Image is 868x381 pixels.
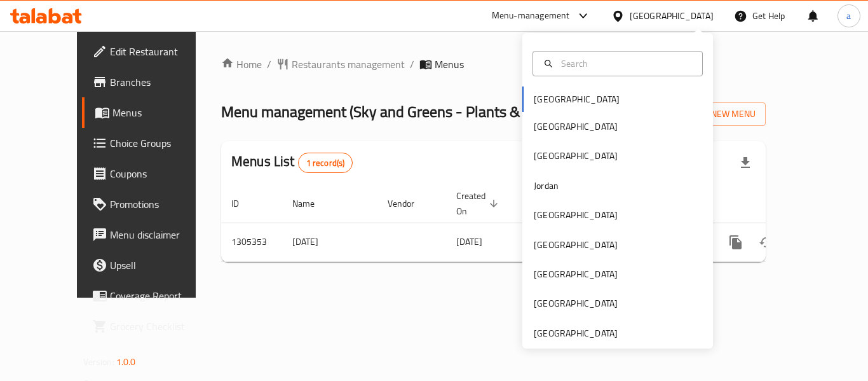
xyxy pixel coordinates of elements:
[410,57,414,72] li: /
[110,227,212,242] span: Menu disclaimer
[82,189,222,219] a: Promotions
[82,97,222,128] a: Menus
[534,296,618,310] div: [GEOGRAPHIC_DATA]
[751,227,782,258] button: Change Status
[282,223,377,261] td: [DATE]
[435,57,464,72] span: Menus
[298,153,353,173] div: Total records count
[534,149,618,163] div: [GEOGRAPHIC_DATA]
[82,250,222,281] a: Upsell
[492,8,570,24] div: Menu-management
[534,267,618,281] div: [GEOGRAPHIC_DATA]
[276,57,405,72] a: Restaurants management
[534,208,618,222] div: [GEOGRAPHIC_DATA]
[82,36,222,67] a: Edit Restaurant
[231,196,255,211] span: ID
[721,227,751,258] button: more
[292,57,405,72] span: Restaurants management
[221,97,579,126] span: Menu management ( Sky and Greens - Plants & Flowers )
[556,57,695,71] input: Search
[221,57,766,72] nav: breadcrumb
[221,223,282,261] td: 1305353
[82,311,222,342] a: Grocery Checklist
[110,288,212,303] span: Coverage Report
[456,233,482,250] span: [DATE]
[267,57,271,72] li: /
[299,157,353,169] span: 1 record(s)
[82,158,222,189] a: Coupons
[534,238,618,252] div: [GEOGRAPHIC_DATA]
[846,9,851,23] span: a
[231,152,353,173] h2: Menus List
[677,106,756,122] span: Add New Menu
[116,354,136,370] span: 1.0.0
[534,326,618,340] div: [GEOGRAPHIC_DATA]
[630,9,714,23] div: [GEOGRAPHIC_DATA]
[110,44,212,59] span: Edit Restaurant
[112,105,212,120] span: Menus
[534,179,559,193] div: Jordan
[82,219,222,250] a: Menu disclaimer
[110,135,212,151] span: Choice Groups
[110,166,212,181] span: Coupons
[456,188,502,219] span: Created On
[292,196,331,211] span: Name
[388,196,431,211] span: Vendor
[221,57,262,72] a: Home
[110,319,212,334] span: Grocery Checklist
[82,281,222,311] a: Coverage Report
[82,67,222,97] a: Branches
[110,74,212,90] span: Branches
[83,354,114,370] span: Version:
[534,120,618,134] div: [GEOGRAPHIC_DATA]
[110,197,212,212] span: Promotions
[667,102,766,126] button: Add New Menu
[110,258,212,273] span: Upsell
[730,148,761,178] div: Export file
[82,128,222,158] a: Choice Groups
